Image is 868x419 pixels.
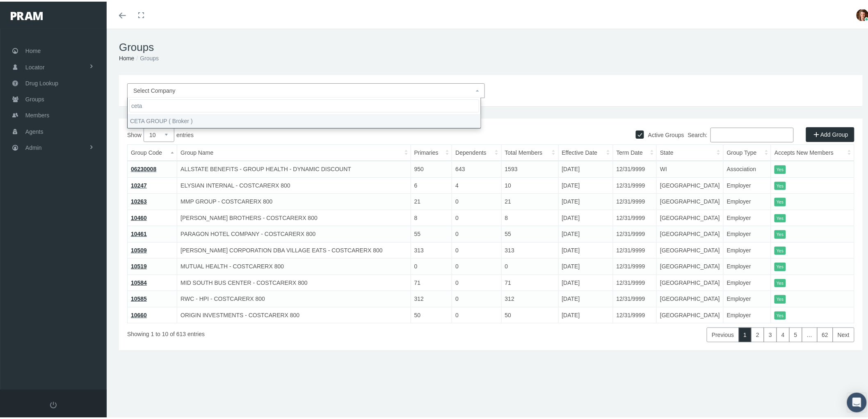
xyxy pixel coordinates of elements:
itemstyle: Yes [774,180,786,189]
a: 10584 [131,278,147,284]
th: Group Name: activate to sort column ascending [177,143,411,160]
a: 10460 [131,213,147,220]
td: 12/31/9999 [613,176,657,192]
td: 0 [452,289,501,306]
td: 313 [411,240,452,257]
th: Accepts New Members: activate to sort column ascending [771,143,854,160]
td: 1593 [501,159,558,176]
th: State: activate to sort column ascending [657,143,724,160]
td: [GEOGRAPHIC_DATA] [657,192,724,208]
td: [GEOGRAPHIC_DATA] [657,176,724,192]
td: Association [724,159,771,176]
a: 10509 [131,245,147,252]
li: Groups [134,52,159,61]
a: 10660 [131,310,147,317]
label: Active Groups [644,129,684,138]
td: 12/31/9999 [613,159,657,176]
td: [DATE] [558,176,613,192]
a: Previous [707,326,739,341]
td: 4 [452,176,501,192]
td: Employer [724,257,771,273]
th: Effective Date: activate to sort column ascending [558,143,613,160]
itemstyle: Yes [774,245,786,254]
a: 10519 [131,261,147,268]
td: 0 [452,257,501,273]
a: 1 [739,326,752,341]
td: [GEOGRAPHIC_DATA] [657,273,724,289]
td: 12/31/9999 [613,305,657,322]
td: 10 [501,176,558,192]
td: 0 [452,224,501,241]
td: 6 [411,176,452,192]
td: Employer [724,224,771,241]
td: 12/31/9999 [613,273,657,289]
a: Home [119,53,134,60]
a: 10461 [131,229,147,236]
span: Members [25,106,49,121]
td: Employer [724,176,771,192]
td: [DATE] [558,273,613,289]
td: ORIGIN INVESTMENTS - COSTCARERX 800 [177,305,411,322]
th: Term Date: activate to sort column ascending [613,143,657,160]
td: [DATE] [558,257,613,273]
itemstyle: Yes [774,196,786,205]
td: 312 [501,289,558,306]
img: PRAM_20_x_78.png [11,10,43,18]
td: [DATE] [558,305,613,322]
td: ELYSIAN INTERNAL - COSTCARERX 800 [177,176,411,192]
td: RWC - HPI - COSTCARERX 800 [177,289,411,306]
td: [PERSON_NAME] CORPORATION DBA VILLAGE EATS - COSTCARERX 800 [177,240,411,257]
li: CETA GROUP ( Broker ) [128,112,481,126]
h1: Groups [119,39,863,52]
td: WI [657,159,724,176]
a: 2 [751,326,764,341]
itemstyle: Yes [774,164,786,172]
td: 55 [501,224,558,241]
label: Search: [688,126,794,141]
td: 12/31/9999 [613,257,657,273]
td: 50 [411,305,452,322]
td: Employer [724,289,771,306]
td: 71 [501,273,558,289]
td: Employer [724,192,771,208]
itemstyle: Yes [774,293,786,302]
a: 10247 [131,181,147,187]
td: 0 [452,273,501,289]
td: 8 [501,208,558,224]
th: Primaries: activate to sort column ascending [411,143,452,160]
td: 12/31/9999 [613,208,657,224]
td: 0 [501,257,558,273]
td: [DATE] [558,224,613,241]
td: [GEOGRAPHIC_DATA] [657,208,724,224]
span: Home [25,41,41,57]
td: MMP GROUP - COSTCARERX 800 [177,192,411,208]
th: Total Members: activate to sort column ascending [501,143,558,160]
td: [DATE] [558,192,613,208]
span: Locator [25,58,45,73]
td: PARAGON HOTEL COMPANY - COSTCARERX 800 [177,224,411,241]
itemstyle: Yes [774,261,786,270]
td: Employer [724,273,771,289]
td: 0 [452,208,501,224]
td: 950 [411,159,452,176]
th: Dependents: activate to sort column ascending [452,143,501,160]
td: [DATE] [558,240,613,257]
td: [DATE] [558,208,613,224]
label: Show entries [127,126,491,140]
td: Employer [724,240,771,257]
td: 643 [452,159,501,176]
td: [GEOGRAPHIC_DATA] [657,257,724,273]
td: 71 [411,273,452,289]
td: [GEOGRAPHIC_DATA] [657,289,724,306]
a: 4 [777,326,790,341]
td: 12/31/9999 [613,192,657,208]
itemstyle: Yes [774,310,786,318]
td: 0 [452,305,501,322]
itemstyle: Yes [774,213,786,221]
td: [DATE] [558,159,613,176]
td: Employer [724,208,771,224]
a: 10263 [131,197,147,203]
td: 0 [452,192,501,208]
td: [GEOGRAPHIC_DATA] [657,305,724,322]
td: 12/31/9999 [613,240,657,257]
